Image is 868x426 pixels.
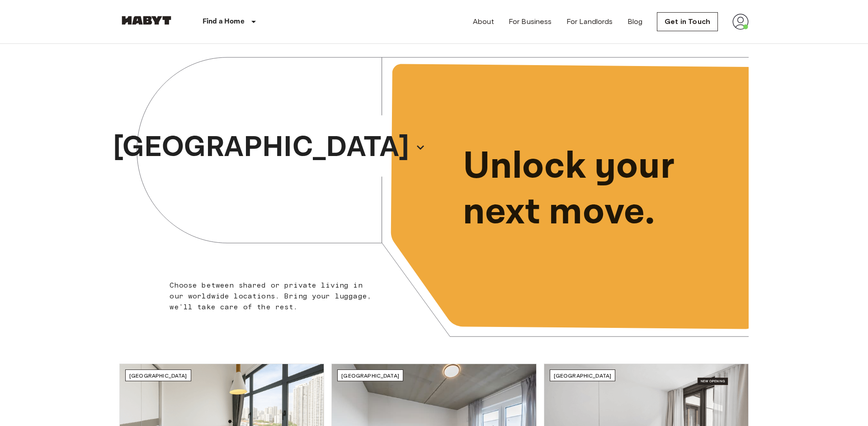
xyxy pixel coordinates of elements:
a: For Business [509,16,552,27]
span: [GEOGRAPHIC_DATA] [129,372,187,379]
p: Find a Home [203,16,245,27]
a: About [473,16,494,27]
span: [GEOGRAPHIC_DATA] [341,372,399,379]
img: Habyt [119,16,174,25]
a: Blog [627,16,643,27]
button: [GEOGRAPHIC_DATA] [109,123,429,172]
span: [GEOGRAPHIC_DATA] [554,372,612,379]
p: Choose between shared or private living in our worldwide locations. Bring your luggage, we'll tak... [170,280,377,312]
a: Get in Touch [657,12,718,31]
a: For Landlords [566,16,613,27]
p: Unlock your next move. [463,144,734,235]
img: avatar [732,14,749,30]
p: [GEOGRAPHIC_DATA] [113,126,410,169]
